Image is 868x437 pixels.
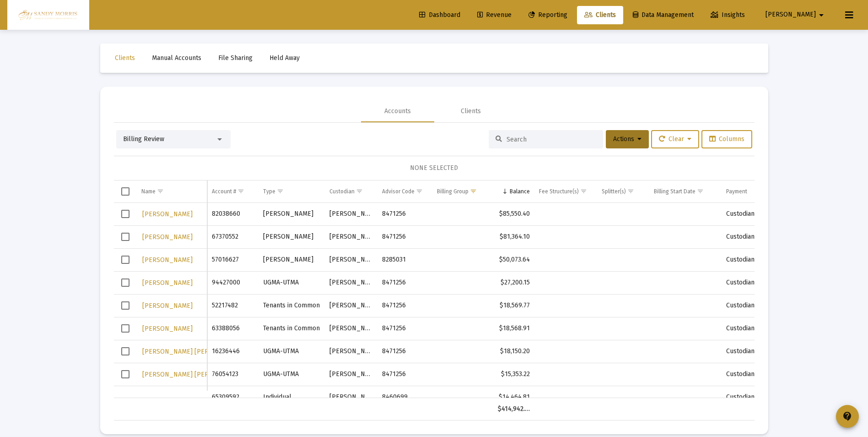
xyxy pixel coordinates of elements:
td: Column Splitter(s) [597,180,649,202]
td: 8471256 [377,271,432,294]
td: 8471256 [377,317,432,340]
button: Actions [606,130,649,148]
td: 8460699 [377,386,432,409]
div: Custodian billed [726,209,787,218]
td: 8471256 [377,294,432,317]
td: $27,200.15 [493,271,534,294]
td: [PERSON_NAME] [325,340,377,363]
td: [PERSON_NAME] [259,225,325,248]
td: $18,150.20 [493,340,534,363]
span: [PERSON_NAME] [142,233,193,241]
div: Select row [121,210,129,218]
td: Column Advisor Code [377,180,432,202]
span: [PERSON_NAME] [PERSON_NAME] [142,371,245,378]
mat-icon: contact_support [842,411,853,422]
span: Actions [613,135,642,143]
span: Show filter options for column 'Custodian' [356,188,363,195]
div: Select row [121,279,129,287]
td: [PERSON_NAME] [325,248,377,271]
span: Held Away [270,54,300,62]
td: [PERSON_NAME] [325,386,377,409]
td: [PERSON_NAME] [325,203,377,226]
div: Select row [121,233,129,241]
span: Show filter options for column 'Billing Group' [470,188,477,195]
div: Account # [212,188,236,195]
div: Select row [121,370,129,378]
span: Show filter options for column 'Fee Structure(s)' [580,188,587,195]
td: 52217482 [207,294,259,317]
td: 8471256 [377,225,432,248]
td: [PERSON_NAME] [325,294,377,317]
div: Select row [121,347,129,355]
td: 76054123 [207,363,259,386]
span: Billing Review [123,135,164,143]
a: Insights [703,6,752,24]
td: Column Custodian [325,180,377,202]
td: 94427000 [207,271,259,294]
span: Columns [709,135,744,143]
div: Select row [121,324,129,333]
div: Select row [121,256,129,264]
button: Columns [701,130,752,148]
div: Custodian billed [726,278,787,287]
div: Splitter(s) [602,188,626,195]
td: UGMA-UTMA [259,340,325,363]
span: Reporting [528,11,567,19]
a: Manual Accounts [145,49,209,67]
td: Tenants in Common [259,294,325,317]
div: Custodian billed [726,232,787,241]
td: $18,568.91 [493,317,534,340]
div: Custodian [329,188,355,195]
div: Data grid [114,180,755,421]
div: Payment Source [726,188,766,195]
td: 8285031 [377,248,432,271]
span: [PERSON_NAME] [142,210,193,218]
span: File Sharing [218,54,253,62]
td: $85,550.40 [493,203,534,226]
a: Reporting [521,6,575,24]
img: Dashboard [14,6,82,24]
span: Clients [584,11,616,19]
div: Select row [121,301,129,310]
a: Data Management [625,6,701,24]
td: 63388056 [207,317,259,340]
td: Column Name [137,180,207,202]
div: NONE SELECTED [121,164,747,173]
span: Clear [659,135,691,143]
td: Individual [259,386,325,409]
button: [PERSON_NAME] [PERSON_NAME] [141,345,246,358]
td: [PERSON_NAME] [325,271,377,294]
td: Column Payment Source [722,180,791,202]
span: Show filter options for column 'Name' [157,188,164,195]
div: Custodian billed [726,324,787,333]
td: [PERSON_NAME] [325,363,377,386]
button: Clear [651,130,699,148]
button: [PERSON_NAME] [141,276,194,290]
span: [PERSON_NAME] [142,325,193,333]
span: [PERSON_NAME] [142,256,193,264]
span: Dashboard [419,11,460,19]
td: 8471256 [377,203,432,226]
span: [PERSON_NAME] [766,11,816,19]
td: 65309592 [207,386,259,409]
div: $414,942.86 [498,404,530,414]
mat-icon: arrow_drop_down [816,6,827,24]
td: Column Billing Group [432,180,493,202]
div: Balance [510,188,530,195]
span: Data Management [633,11,694,19]
a: Revenue [470,6,519,24]
td: 82038660 [207,203,259,226]
td: 8471256 [377,363,432,386]
td: Tenants in Common [259,317,325,340]
td: $18,569.77 [493,294,534,317]
div: Fee Structure(s) [539,188,579,195]
span: [PERSON_NAME] [PERSON_NAME] [142,348,245,355]
span: Show filter options for column 'Type' [277,188,284,195]
span: Show filter options for column 'Billing Start Date' [697,188,704,195]
td: UGMA-UTMA [259,271,325,294]
td: [PERSON_NAME] [259,248,325,271]
button: [PERSON_NAME] [141,230,194,244]
a: Clients [577,6,623,24]
td: $50,073.64 [493,248,534,271]
td: $15,353.22 [493,363,534,386]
